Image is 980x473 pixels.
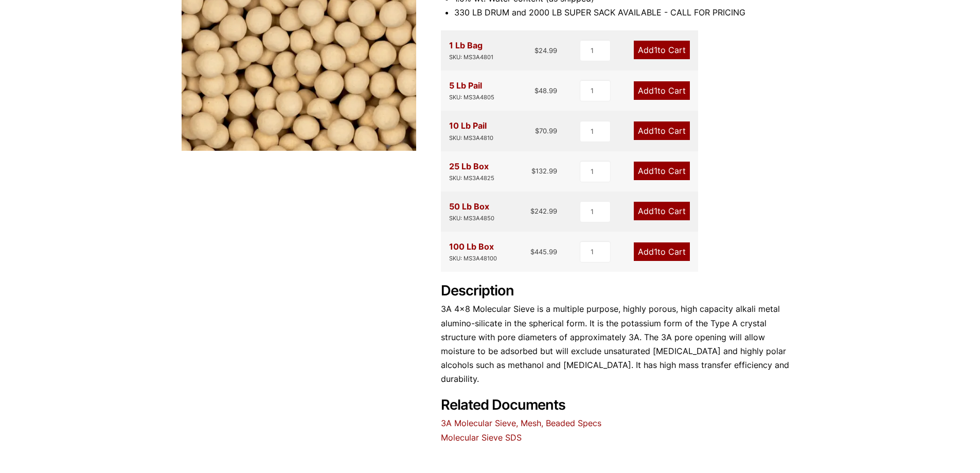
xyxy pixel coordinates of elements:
[654,85,657,96] span: 1
[531,167,536,175] span: $
[454,6,799,20] li: 330 LB DRUM and 2000 LB SUPER SACK AVAILABLE - CALL FOR PRICING
[535,127,539,135] span: $
[534,86,539,95] span: $
[449,214,494,223] div: SKU: MS3A4850
[441,432,522,443] a: Molecular Sieve SDS
[449,119,493,143] div: 10 Lb Pail
[441,283,799,300] h2: Description
[449,52,493,62] div: SKU: MS3A4801
[535,127,557,135] bdi: 70.99
[654,45,657,55] span: 1
[654,126,657,136] span: 1
[449,240,497,264] div: 100 Lb Box
[654,166,657,176] span: 1
[634,202,690,220] a: Add1to Cart
[449,133,493,143] div: SKU: MS3A4810
[634,242,690,261] a: Add1to Cart
[634,162,690,180] a: Add1to Cart
[530,207,534,215] span: $
[441,418,601,428] a: 3A Molecular Sieve, Mesh, Beaded Specs
[654,206,657,216] span: 1
[534,46,539,55] span: $
[530,248,534,256] span: $
[654,247,657,257] span: 1
[449,173,494,183] div: SKU: MS3A4825
[534,86,557,95] bdi: 48.99
[634,81,690,100] a: Add1to Cart
[441,302,799,386] p: 3A 4×8 Molecular Sieve is a multiple purpose, highly porous, high capacity alkali metal alumino-s...
[530,207,557,215] bdi: 242.99
[534,46,557,55] bdi: 24.99
[531,167,557,175] bdi: 132.99
[634,121,690,140] a: Add1to Cart
[449,93,494,102] div: SKU: MS3A4805
[449,39,493,62] div: 1 Lb Bag
[449,200,494,223] div: 50 Lb Box
[449,79,494,102] div: 5 Lb Pail
[530,248,557,256] bdi: 445.99
[449,254,497,264] div: SKU: MS3A48100
[634,41,690,59] a: Add1to Cart
[449,160,494,183] div: 25 Lb Box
